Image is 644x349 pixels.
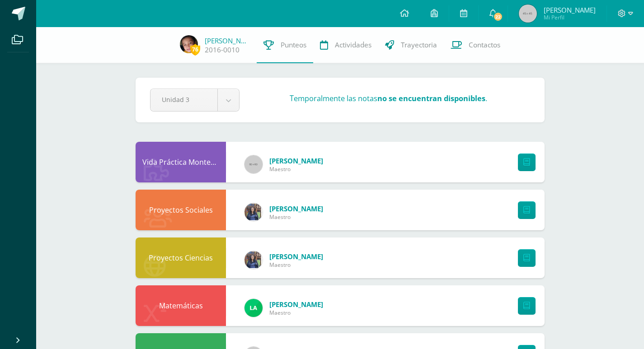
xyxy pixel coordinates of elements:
[136,285,226,326] div: Matemáticas
[162,89,206,110] span: Unidad 3
[190,44,200,55] span: 76
[444,27,507,63] a: Contactos
[335,40,371,50] span: Actividades
[377,93,485,103] strong: no se encuentran disponibles
[290,93,487,103] h3: Temporalmente las notas .
[136,190,226,230] div: Proyectos Sociales
[269,156,323,165] a: [PERSON_NAME]
[269,213,323,221] span: Maestro
[313,27,378,63] a: Actividades
[269,165,323,173] span: Maestro
[205,36,250,45] a: [PERSON_NAME]
[269,309,323,316] span: Maestro
[244,203,263,221] img: 9f77777cdbeae1496ff4acd310942b09.png
[544,14,596,21] span: Mi Perfil
[493,12,503,22] span: 22
[401,40,437,50] span: Trayectoria
[281,40,306,50] span: Punteos
[269,252,323,261] a: [PERSON_NAME]
[519,5,537,23] img: 45x45
[244,155,263,173] img: 60x60
[269,300,323,309] a: [PERSON_NAME]
[544,5,596,14] span: [PERSON_NAME]
[244,299,263,317] img: 23ebc151efb5178ba50558fdeb86cd78.png
[136,142,226,182] div: Vida Práctica Montessori
[269,204,323,213] a: [PERSON_NAME]
[205,45,240,55] a: 2016-0010
[244,251,263,269] img: 9f77777cdbeae1496ff4acd310942b09.png
[136,237,226,278] div: Proyectos Ciencias
[180,35,198,53] img: 076a5faacaafed070e3e0714a2a5b8f5.png
[378,27,444,63] a: Trayectoria
[150,89,239,111] a: Unidad 3
[469,40,500,50] span: Contactos
[269,261,323,269] span: Maestro
[257,27,313,63] a: Punteos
